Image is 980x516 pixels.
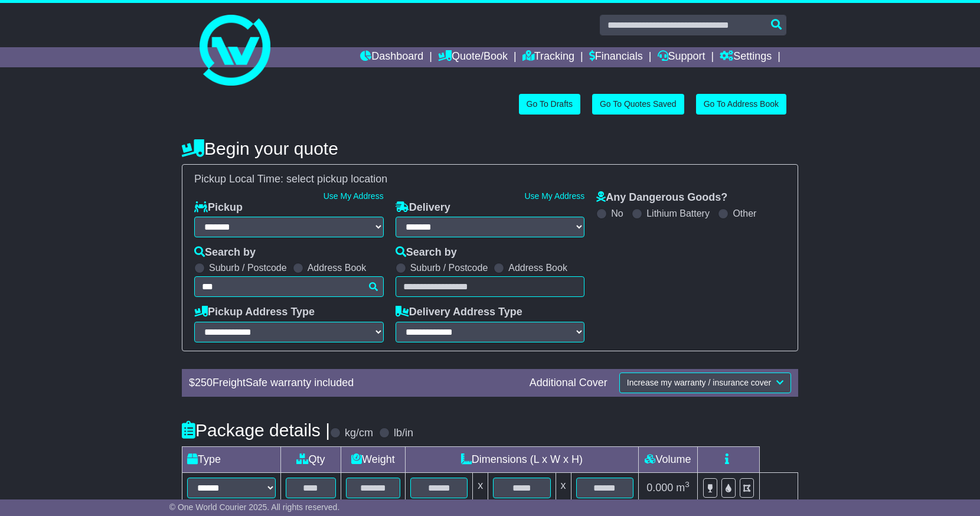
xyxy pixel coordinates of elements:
[596,191,727,204] label: Any Dangerous Goods?
[308,262,367,273] label: Address Book
[646,482,673,494] span: 0.000
[194,201,243,214] label: Pickup
[194,306,315,319] label: Pickup Address Type
[627,378,771,387] span: Increase my warranty / insurance cover
[524,377,613,390] div: Additional Cover
[646,208,710,219] label: Lithium Battery
[394,427,413,440] label: lb/in
[195,377,213,388] span: 250
[410,262,488,273] label: Suburb / Postcode
[438,47,508,67] a: Quote/Book
[169,502,340,512] span: © One World Courier 2025. All rights reserved.
[281,446,341,472] td: Qty
[341,446,405,472] td: Weight
[696,94,786,115] a: Go To Address Book
[396,306,522,319] label: Delivery Address Type
[182,420,330,440] h4: Package details |
[619,373,791,393] button: Increase my warranty / insurance cover
[345,427,373,440] label: kg/cm
[194,246,256,259] label: Search by
[182,139,798,158] h4: Begin your quote
[589,47,643,67] a: Financials
[324,191,384,201] a: Use My Address
[522,47,574,67] a: Tracking
[676,482,690,494] span: m
[360,47,423,67] a: Dashboard
[611,208,623,219] label: No
[188,173,792,186] div: Pickup Local Time:
[556,472,571,503] td: x
[524,191,584,201] a: Use My Address
[286,173,387,185] span: select pickup location
[209,262,287,273] label: Suburb / Postcode
[183,377,524,390] div: $ FreightSafe warranty included
[685,480,690,489] sup: 3
[592,94,684,115] a: Go To Quotes Saved
[658,47,705,67] a: Support
[405,446,638,472] td: Dimensions (L x W x H)
[508,262,567,273] label: Address Book
[519,94,580,115] a: Go To Drafts
[720,47,772,67] a: Settings
[396,201,450,214] label: Delivery
[733,208,756,219] label: Other
[396,246,457,259] label: Search by
[182,446,281,472] td: Type
[473,472,488,503] td: x
[638,446,697,472] td: Volume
